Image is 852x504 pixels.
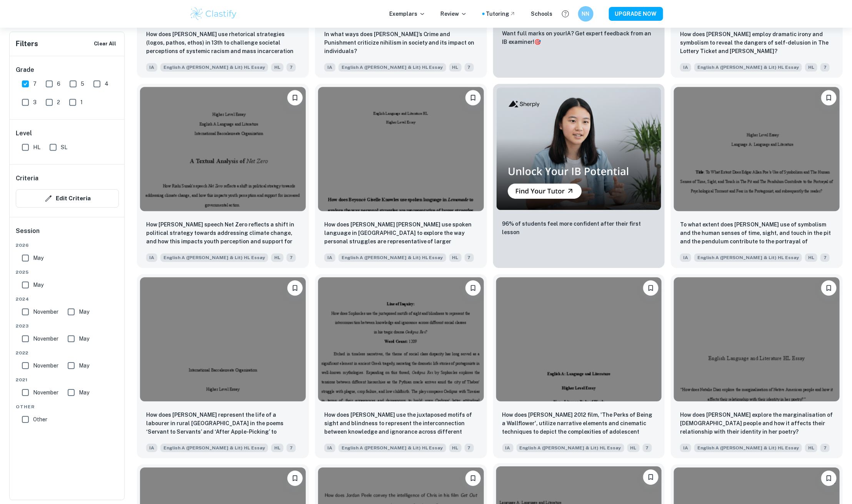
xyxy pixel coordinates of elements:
button: Bookmark [821,280,837,296]
span: Other [33,415,47,424]
span: 2022 [16,349,119,356]
span: English A ([PERSON_NAME] & Lit) HL Essay [338,253,446,262]
span: 7 [287,63,296,72]
a: BookmarkHow does Beyoncé Giselle Knowles use spoken language in Lemonade to explore the way perso... [315,84,487,268]
span: 5 [81,80,84,88]
p: Want full marks on your IA ? Get expert feedback from an IB examiner! [502,29,656,46]
span: IA [146,444,157,452]
div: Tutoring [486,10,516,18]
span: HL [805,63,817,72]
button: Bookmark [465,90,481,105]
span: 2 [57,98,60,106]
a: BookmarkHow does Robert Frost represent the life of a labourer in rural America in the poems ‘Ser... [137,274,309,458]
a: BookmarkHow does Sophocles use the juxtaposed motifs of sight and blindness to represent the inte... [315,274,487,458]
p: To what extent does Edgar Allan Poe's use of symbolism and the human senses of time, sight, and t... [680,220,834,246]
img: English A (Lang & Lit) HL Essay IA example thumbnail: How does Stephen Chbosky's 2012 film, 'T [496,277,662,401]
span: May [79,308,89,316]
p: How does Natalie Diaz explore the marginalisation of Native American people and how it affects th... [680,411,834,436]
button: Bookmark [287,471,303,486]
h6: Level [16,129,119,138]
p: How does Beyoncé Giselle Knowles use spoken language in Lemonade to explore the way personal stru... [324,220,478,246]
button: Bookmark [643,469,659,485]
span: English A ([PERSON_NAME] & Lit) HL Essay [694,63,802,72]
span: IA [680,444,691,452]
span: SL [61,143,67,151]
button: Bookmark [821,90,837,105]
span: 6 [57,80,60,88]
p: How Rishi Sunak's speech Net Zero reflects a shift in political strategy towards addressing clima... [146,220,300,246]
span: 2021 [16,376,119,383]
span: English A ([PERSON_NAME] & Lit) HL Essay [517,444,624,452]
span: 7 [287,444,296,452]
span: 7 [820,63,830,72]
span: 7 [287,253,296,262]
p: How does Sophocles use the juxtaposed motifs of sight and blindness to represent the interconnect... [324,411,478,437]
span: May [79,334,89,343]
a: BookmarkHow Rishi Sunak's speech Net Zero reflects a shift in political strategy towards addressi... [137,84,309,268]
span: May [79,388,89,397]
span: 7 [465,444,474,452]
span: English A ([PERSON_NAME] & Lit) HL Essay [160,444,268,452]
h6: NN [581,10,590,18]
button: Bookmark [643,280,659,296]
img: Clastify logo [189,6,238,22]
button: NN [578,6,594,22]
span: November [33,388,58,397]
p: In what ways does Dostoyevsky’s Crime and Punishment criticize nihilism in society and its impact... [324,30,478,55]
a: BookmarkHow does Stephen Chbosky's 2012 film, 'The Perks of Being a Wallflower', utilize narrativ... [493,274,665,458]
span: HL [449,63,462,72]
h6: Grade [16,65,119,75]
span: 7 [465,63,474,72]
span: 2024 [16,296,119,303]
span: 3 [33,98,37,106]
button: Bookmark [465,280,481,296]
span: Other [16,403,119,410]
img: English A (Lang & Lit) HL Essay IA example thumbnail: How does Natalie Diaz explore the margin [674,277,840,401]
h6: Session [16,226,119,242]
button: Bookmark [287,90,303,105]
span: 7 [465,253,474,262]
a: Schools [531,10,553,18]
span: November [33,308,58,316]
button: Help and Feedback [559,7,572,20]
span: IA [324,444,335,452]
p: How does Robert Frost represent the life of a labourer in rural America in the poems ‘Servant to ... [146,411,300,437]
img: English A (Lang & Lit) HL Essay IA example thumbnail: To what extent does Edgar Allan Poe's us [674,87,840,211]
a: BookmarkTo what extent does Edgar Allan Poe's use of symbolism and the human senses of time, sigh... [671,84,843,268]
span: IA [680,63,691,72]
h6: Filters [16,38,38,49]
button: Clear All [92,38,118,50]
button: Bookmark [821,471,837,486]
img: English A (Lang & Lit) HL Essay IA example thumbnail: How does Sophocles use the juxtaposed mo [318,277,484,401]
span: HL [449,253,462,262]
span: HL [271,444,283,452]
button: Bookmark [287,280,303,296]
a: BookmarkHow does Natalie Diaz explore the marginalisation of Native American people and how it af... [671,274,843,458]
p: 96% of students feel more confident after their first lesson [502,220,656,236]
span: IA [146,63,157,72]
button: Edit Criteria [16,189,119,208]
p: How does Anton Chekhov employ dramatic irony and symbolism to reveal the dangers of self-delusion... [680,30,834,55]
span: 7 [820,444,830,452]
span: HL [805,253,817,262]
span: 1 [80,98,83,106]
span: 2023 [16,323,119,329]
span: 7 [820,253,830,262]
button: Bookmark [465,471,481,486]
span: 2026 [16,242,119,249]
span: English A ([PERSON_NAME] & Lit) HL Essay [160,63,268,72]
img: Thumbnail [496,87,662,210]
p: Exemplars [390,10,425,18]
span: HL [627,444,640,452]
span: HL [271,253,283,262]
p: Review [441,10,467,18]
a: Thumbnail96% of students feel more confident after their first lesson [493,84,665,268]
h6: Criteria [16,174,38,183]
span: 2025 [16,269,119,276]
span: English A ([PERSON_NAME] & Lit) HL Essay [160,253,268,262]
span: English A ([PERSON_NAME] & Lit) HL Essay [338,444,446,452]
img: English A (Lang & Lit) HL Essay IA example thumbnail: How Rishi Sunak's speech Net Zero reflec [140,87,306,211]
span: 4 [105,80,108,88]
